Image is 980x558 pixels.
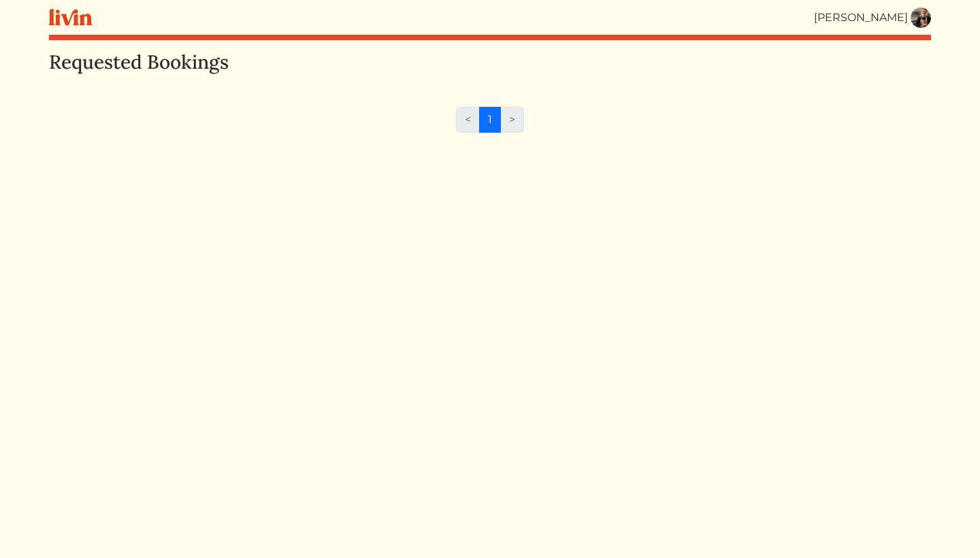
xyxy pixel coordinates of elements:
img: livin-logo-a0d97d1a881af30f6274990eb6222085a2533c92bbd1e4f22c21b4f0d0e3210c.svg [49,9,92,26]
div: [PERSON_NAME] [814,10,908,26]
nav: Page [456,107,524,144]
h3: Requested Bookings [49,51,931,74]
img: b82e18814da394a1228ace34d55e0742 [911,7,931,28]
a: 1 [479,107,501,133]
